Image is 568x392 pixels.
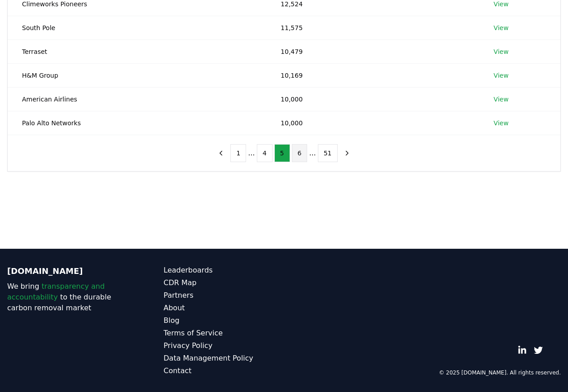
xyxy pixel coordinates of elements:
a: View [493,23,508,32]
button: 6 [292,144,308,162]
a: Data Management Policy [163,353,284,364]
td: H&M Group [8,63,266,87]
a: Partners [163,290,284,301]
a: Leaderboards [163,265,284,276]
a: Twitter [534,346,543,355]
a: LinkedIn [518,346,527,355]
td: American Airlines [8,87,266,111]
a: CDR Map [163,277,284,288]
a: View [493,119,508,128]
td: Terraset [8,40,266,63]
li: ... [309,148,316,159]
p: © 2025 [DOMAIN_NAME]. All rights reserved. [439,369,561,376]
td: 10,169 [266,63,479,87]
button: previous page [213,144,229,162]
a: Privacy Policy [163,340,284,351]
button: 51 [318,144,338,162]
td: 10,479 [266,40,479,63]
a: View [493,47,508,56]
span: transparency and accountability [7,282,105,301]
button: 1 [230,144,246,162]
a: View [493,95,508,104]
button: next page [339,144,355,162]
button: 4 [257,144,273,162]
td: South Pole [8,16,266,40]
td: Palo Alto Networks [8,111,266,135]
td: 10,000 [266,111,479,135]
td: 11,575 [266,16,479,40]
button: 5 [274,144,290,162]
a: About [163,303,284,313]
a: Blog [163,315,284,326]
td: 10,000 [266,87,479,111]
p: We bring to the durable carbon removal market [7,281,128,313]
p: [DOMAIN_NAME] [7,265,128,277]
a: Terms of Service [163,328,284,339]
a: View [493,71,508,80]
a: Contact [163,366,284,376]
li: ... [248,148,255,159]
